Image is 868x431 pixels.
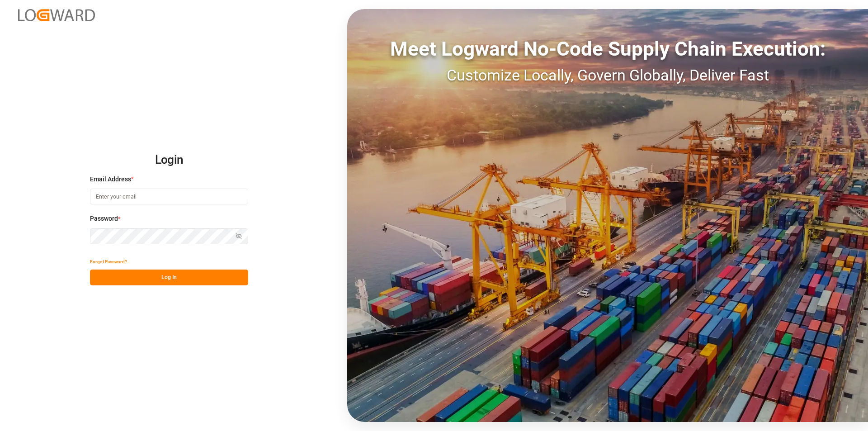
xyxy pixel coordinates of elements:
[90,146,248,175] h2: Login
[347,34,868,64] div: Meet Logward No-Code Supply Chain Execution:
[18,9,95,21] img: Logward_new_orange.png
[347,64,868,87] div: Customize Locally, Govern Globally, Deliver Fast
[90,189,248,204] input: Enter your email
[90,214,118,223] span: Password
[90,175,131,184] span: Email Address
[90,270,248,285] button: Log In
[90,254,127,270] button: Forgot Password?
